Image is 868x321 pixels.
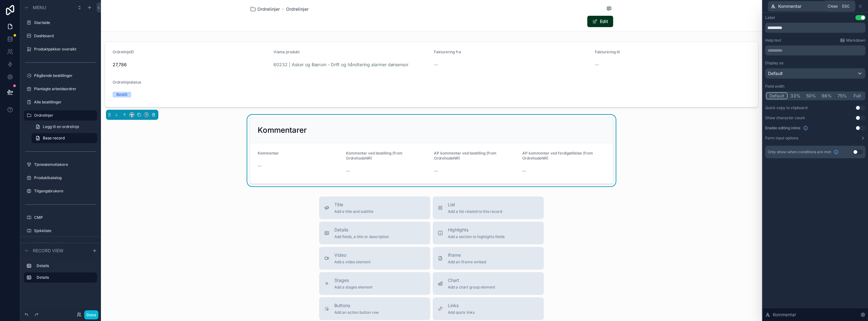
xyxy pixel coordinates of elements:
[846,38,865,43] span: Markdown
[448,310,475,315] span: Add quick links
[765,115,805,120] div: Show character count
[522,151,593,160] span: AP kommentar ved ferdigstillelse (from OrdrehodeNR)
[773,312,796,318] span: Kommentar
[448,201,502,208] span: List
[34,73,96,78] label: Pågående bestillinger
[334,234,389,239] span: Add fields, a title or description
[433,297,544,320] button: LinksAdd quick links
[37,263,95,268] label: Details
[34,47,96,52] a: Produktpakker oversikt
[778,3,801,9] span: Kommentar
[788,92,803,99] button: 33%
[765,45,865,55] div: scrollable content
[334,277,372,283] span: Stages
[334,302,379,309] span: Buttons
[33,248,63,254] span: Record view
[448,252,486,258] span: iframe
[43,124,79,129] span: Legg til en ordrelinje
[334,310,379,315] span: Add an action button row
[765,38,781,43] label: Help text
[334,227,389,233] span: Details
[448,260,486,265] span: Add an iframe embed
[250,6,280,12] a: Ordrelinjer
[334,260,371,265] span: Add a video element
[433,222,544,244] button: HighlightsAdd a section to highlights fields
[319,247,430,270] button: VideoAdd a video element
[20,258,101,289] div: scrollable content
[258,163,261,169] span: --
[835,92,850,99] button: 75%
[319,297,430,320] button: ButtonsAdd an action button row
[32,133,97,143] a: Base record
[433,196,544,219] button: ListAdd a list related to this record
[334,209,373,214] span: Add a title and subtitle
[346,168,350,174] span: --
[334,201,373,208] span: Title
[34,100,96,105] label: Alle bestillinger
[319,222,430,244] button: DetailsAdd fields, a title or description
[43,136,65,141] span: Base record
[448,302,475,309] span: Links
[765,15,775,20] div: Label
[448,209,502,214] span: Add a list related to this record
[828,4,838,9] span: Close
[433,247,544,270] button: iframeAdd an iframe embed
[766,92,788,99] button: Default
[334,252,371,258] span: Video
[319,196,430,219] button: TitleAdd a title and subtitle
[34,33,96,38] label: Dashboard
[819,92,835,99] button: 66%
[434,151,496,160] span: AP kommentar ved bestilling (from OrdrehodeNR)
[448,277,495,283] span: Chart
[258,151,279,155] span: Kommentar
[34,162,96,167] label: Tjenestemottakere
[765,105,807,110] div: Quick copy to clipboard
[433,272,544,295] button: ChartAdd a chart group element
[765,136,865,141] button: Form input options
[841,4,851,9] span: Esc
[34,20,96,25] label: Startside
[765,61,783,66] label: Display as
[34,189,96,194] label: Tilgangsbrukere
[765,84,784,89] label: Field width
[37,275,92,280] label: Details
[34,175,96,180] label: Produktkatalog
[34,113,93,118] label: Ordrelinjer
[765,136,798,141] label: Form input options
[32,122,97,132] a: Legg til en ordrelinje
[840,38,865,43] a: Markdown
[587,16,613,27] button: Edit
[522,168,526,174] span: --
[258,125,307,135] h2: Kommentarer
[768,149,831,155] span: Only show when conditions are met
[448,285,495,290] span: Add a chart group element
[34,228,96,233] label: Sjekkliste
[768,1,840,12] button: Kommentar
[768,70,783,77] span: Default
[286,6,308,12] a: Ordrelinjer
[448,234,505,239] span: Add a section to highlights fields
[33,241,65,248] span: Hidden pages
[434,168,438,174] span: --
[34,86,96,91] label: Planlagte arbeidsordrer
[765,125,801,131] span: Enable editing inline
[257,6,280,12] span: Ordrelinjer
[84,310,98,319] button: Done
[448,227,505,233] span: Highlights
[34,215,96,220] label: CMP
[334,285,372,290] span: Add a stages element
[33,4,46,11] span: Menu
[319,272,430,295] button: StagesAdd a stages element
